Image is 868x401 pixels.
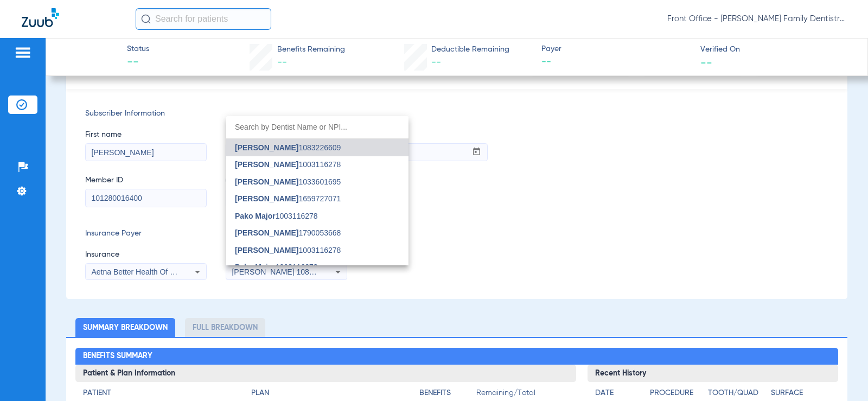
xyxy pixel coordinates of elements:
span: 1003116278 [235,246,341,253]
span: 1790053668 [235,229,341,237]
span: 1003116278 [235,161,341,168]
input: dropdown search [226,116,409,138]
span: [PERSON_NAME] [235,143,298,151]
span: 1003116278 [235,263,318,271]
span: [PERSON_NAME] [235,160,298,169]
span: [PERSON_NAME] [235,194,298,203]
span: [PERSON_NAME] [235,245,298,254]
span: 1003116278 [235,212,318,219]
span: 1033601695 [235,177,341,185]
span: Pako Major [235,263,276,271]
span: [PERSON_NAME] [235,228,298,237]
span: 1659727071 [235,195,341,202]
iframe: Chat Widget [814,349,868,401]
span: Pako Major [235,211,276,220]
span: [PERSON_NAME] [235,177,298,186]
span: 1083226609 [235,143,341,151]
